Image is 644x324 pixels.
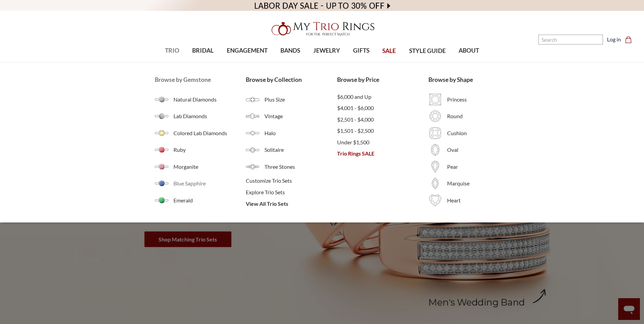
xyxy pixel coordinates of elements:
a: STYLE GUIDE [402,40,452,62]
a: ENGAGEMENT [220,40,274,62]
span: Vintage [264,112,337,120]
a: JEWELRY [307,40,346,62]
button: submenu toggle [323,62,330,62]
span: SALE [382,47,396,55]
span: Plus Size [264,95,337,104]
span: Marquise [447,179,489,187]
a: BRIDAL [186,40,220,62]
a: GIFTS [347,40,376,62]
a: Three Stones [246,160,337,174]
button: submenu toggle [358,62,365,62]
button: submenu toggle [244,62,251,62]
span: Oval [447,146,489,154]
span: Emerald [173,196,246,204]
span: Heart [447,196,489,204]
a: Oval [428,143,489,157]
img: Three Stones [246,160,259,174]
a: ABOUT [452,40,485,62]
span: STYLE GUIDE [409,47,446,55]
span: ABOUT [459,46,479,55]
span: Halo [264,129,337,137]
img: Lab Grown Diamonds [155,109,168,123]
a: Solitaire [246,143,337,157]
input: Search and use arrows or TAB to navigate results [538,35,603,44]
a: Browse by Collection [246,75,337,84]
a: $1,501 - $2,500 [337,127,428,135]
a: My Trio Rings [187,18,457,40]
span: Lab Diamonds [173,112,246,120]
a: Blue Sapphire [155,177,246,190]
a: Log in [607,35,621,43]
a: Colored Lab Diamonds [155,126,246,140]
a: $4,001 - $6,000 [337,104,428,112]
img: Plus Size [246,93,259,106]
a: Heart [428,194,489,207]
button: submenu toggle [169,62,176,62]
a: Lab Diamonds [155,109,246,123]
span: TRIO [165,46,179,55]
a: $6,000 and Up [337,93,428,101]
img: Vintage [246,109,259,123]
a: Browse by Gemstone [155,75,246,84]
img: Colored Diamonds [155,126,168,140]
a: Vintage [246,109,337,123]
a: BANDS [274,40,307,62]
a: Under $1,500 [337,138,428,146]
a: Ruby [155,143,246,157]
img: My Trio Rings [268,18,376,40]
span: Ruby [173,146,246,154]
img: Emerald [155,194,168,207]
a: Pear [428,160,489,174]
img: Solitaire [246,143,259,157]
a: Browse by Price [337,75,428,84]
span: BANDS [280,46,300,55]
span: Cushion [447,129,489,137]
a: View All Trio Sets [246,200,337,208]
a: Halo [246,126,337,140]
img: Halo [246,126,259,140]
a: Customize Trio Sets [246,177,337,185]
span: BRIDAL [192,46,214,55]
span: Round [447,112,489,120]
span: Colored Lab Diamonds [173,129,246,137]
img: Morganite [155,160,168,174]
span: Explore Trio Sets [246,188,337,196]
span: Natural Diamonds [173,95,246,104]
a: Cushion [428,126,489,140]
a: Cart with 0 items [625,35,636,43]
span: Solitaire [264,146,337,154]
img: Blue Sapphire [155,177,168,190]
span: Princess [447,95,489,104]
span: Browse by Shape [428,75,489,84]
a: Morganite [155,160,246,174]
button: submenu toggle [465,62,472,62]
button: submenu toggle [200,62,206,62]
a: Trio Rings SALE [337,149,428,158]
span: Morganite [173,163,246,171]
a: Plus Size [246,93,337,106]
span: GIFTS [353,46,369,55]
span: ENGAGEMENT [227,46,268,55]
a: Princess [428,93,489,106]
a: SALE [376,40,402,62]
a: Emerald [155,194,246,207]
span: Pear [447,163,489,171]
a: TRIO [159,40,186,62]
a: $2,501 - $4,000 [337,115,428,124]
svg: cart.cart_preview [625,36,632,43]
a: Natural Diamonds [155,93,246,106]
span: Blue Sapphire [173,179,246,187]
img: Natural Diamonds [155,93,168,106]
a: Marquise [428,177,489,190]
